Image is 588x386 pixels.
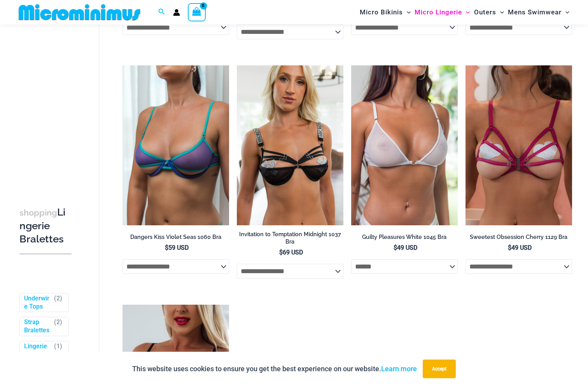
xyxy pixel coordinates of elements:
span: Mens Swimwear [508,2,562,22]
h2: Sweetest Obsession Cherry 1129 Bra [465,233,572,241]
span: Menu Toggle [403,2,411,22]
a: Guilty Pleasures White 1045 Bra 01Guilty Pleasures White 1045 Bra 02Guilty Pleasures White 1045 B... [351,65,458,225]
img: MM SHOP LOGO FLAT [16,4,143,21]
span: $ [394,244,397,251]
img: Invitation to Temptation Midnight 1037 Bra 01 [237,65,343,225]
span: Menu Toggle [462,2,470,22]
bdi: 69 USD [279,249,303,256]
h2: Guilty Pleasures White 1045 Bra [351,233,458,241]
a: Dangers Kiss Violet Seas 1060 Bra 01Dangers Kiss Violet Seas 1060 Bra 611 Micro 04Dangers Kiss Vi... [122,65,229,225]
a: Underwire Tops [24,295,51,311]
a: Invitation to Temptation Midnight 1037 Bra 01Invitation to Temptation Midnight 1037 Bra 02Invitat... [237,65,343,225]
bdi: 49 USD [394,244,417,251]
a: Micro LingerieMenu ToggleMenu Toggle [413,2,472,22]
a: Lingerie Thongs [24,342,51,359]
span: Outers [474,2,496,22]
iframe: TrustedSite Certified [19,26,89,182]
span: $ [279,249,283,256]
span: 2 [56,319,60,326]
a: Strap Bralettes [24,319,51,335]
span: Menu Toggle [496,2,504,22]
a: Account icon link [173,9,180,16]
a: Mens SwimwearMenu ToggleMenu Toggle [506,2,571,22]
span: ( ) [54,342,62,359]
nav: Site Navigation [357,1,572,23]
span: ( ) [54,295,62,311]
h3: Lingerie Bralettes [19,206,72,246]
bdi: 49 USD [508,244,532,251]
span: 1 [56,342,60,350]
img: Sweetest Obsession Cherry 1129 Bra 01 [465,65,572,225]
bdi: 59 USD [165,244,189,251]
a: Learn more [381,365,417,373]
span: $ [165,244,168,251]
a: Guilty Pleasures White 1045 Bra [351,233,458,244]
span: Micro Lingerie [415,2,462,22]
span: Menu Toggle [562,2,569,22]
span: shopping [19,208,57,218]
img: Dangers Kiss Violet Seas 1060 Bra 01 [122,65,229,225]
button: Accept [423,360,456,378]
p: This website uses cookies to ensure you get the best experience on our website. [132,363,417,375]
a: Dangers Kiss Violet Seas 1060 Bra [122,233,229,244]
h2: Dangers Kiss Violet Seas 1060 Bra [122,233,229,241]
h2: Invitation to Temptation Midnight 1037 Bra [237,231,343,245]
a: Invitation to Temptation Midnight 1037 Bra [237,231,343,248]
a: OutersMenu ToggleMenu Toggle [472,2,506,22]
span: 2 [56,295,60,302]
span: ( ) [54,319,62,335]
img: Guilty Pleasures White 1045 Bra 01 [351,65,458,225]
a: View Shopping Cart, empty [188,3,206,21]
span: $ [508,244,511,251]
a: Sweetest Obsession Cherry 1129 Bra 01Sweetest Obsession Cherry 1129 Bra 6119 Bottom 1939 05Sweete... [465,65,572,225]
a: Micro BikinisMenu ToggleMenu Toggle [358,2,413,22]
a: Search icon link [158,7,165,17]
span: Micro Bikinis [360,2,403,22]
a: Sweetest Obsession Cherry 1129 Bra [465,233,572,244]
